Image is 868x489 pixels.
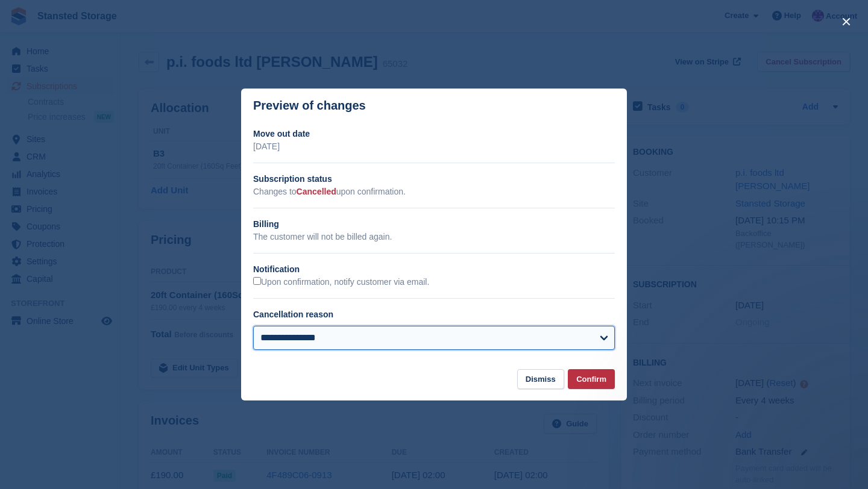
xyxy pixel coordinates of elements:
[253,99,366,113] p: Preview of changes
[517,369,564,389] button: Dismiss
[253,310,333,319] label: Cancellation reason
[253,128,615,140] h2: Move out date
[253,140,615,153] p: [DATE]
[253,173,615,185] h2: Subscription status
[297,187,336,196] span: Cancelled
[253,231,615,243] p: The customer will not be billed again.
[253,263,615,276] h2: Notification
[253,277,261,285] input: Upon confirmation, notify customer via email.
[837,12,856,31] button: close
[253,277,429,288] label: Upon confirmation, notify customer via email.
[253,218,615,231] h2: Billing
[253,185,615,198] p: Changes to upon confirmation.
[568,369,615,389] button: Confirm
